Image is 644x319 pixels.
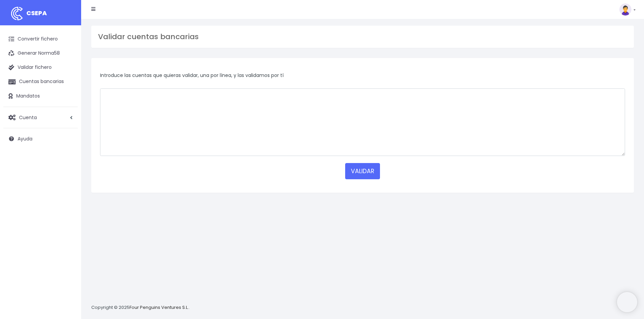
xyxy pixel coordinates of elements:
[19,114,37,121] span: Cuenta
[619,3,631,16] img: profile
[100,72,284,79] span: Introduce las cuentas que quieras validar, una por línea, y las validamos por tí
[345,163,380,179] button: VALIDAR
[3,46,78,60] a: Generar Norma58
[18,135,32,142] span: Ayuda
[26,9,47,17] span: CSEPA
[3,75,78,89] a: Cuentas bancarias
[3,60,78,75] a: Validar fichero
[3,110,78,125] a: Cuenta
[8,5,25,22] img: logo
[3,89,78,103] a: Mandatos
[91,304,190,311] p: Copyright © 2025 .
[3,132,78,146] a: Ayuda
[98,32,627,41] h3: Validar cuentas bancarias
[3,32,78,46] a: Convertir fichero
[129,304,189,311] a: Four Penguins Ventures S.L.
